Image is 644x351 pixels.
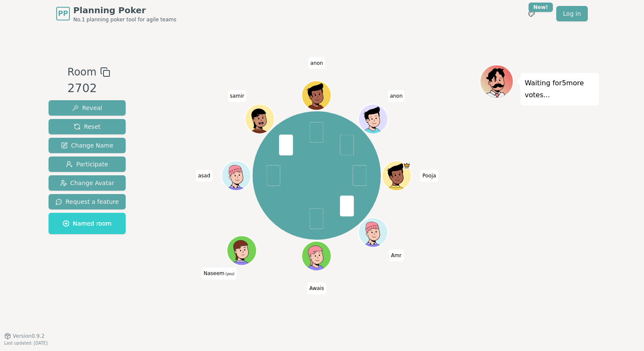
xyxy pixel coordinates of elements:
[4,341,48,345] span: Last updated: [DATE]
[388,90,405,102] span: Click to change your name
[67,64,96,80] span: Room
[307,282,326,294] span: Click to change your name
[66,160,108,168] span: Participate
[73,16,176,23] span: No.1 planning poker tool for agile teams
[529,3,553,12] div: New!
[63,219,112,228] span: Named room
[49,138,126,153] button: Change Name
[13,333,45,339] span: Version 0.9.2
[228,236,256,264] button: Click to change your avatar
[49,157,126,172] button: Participate
[420,170,438,182] span: Click to change your name
[524,6,539,21] button: New!
[74,122,101,131] span: Reset
[556,6,588,21] a: Log in
[49,100,126,116] button: Reveal
[228,90,247,102] span: Click to change your name
[56,4,176,23] a: PPPlanning PokerNo.1 planning poker tool for agile teams
[196,170,213,182] span: Click to change your name
[58,9,68,19] span: PP
[201,267,237,279] span: Click to change your name
[55,197,119,206] span: Request a feature
[61,141,113,150] span: Change Name
[49,175,126,191] button: Change Avatar
[525,77,595,101] p: Waiting for 5 more votes...
[224,272,235,276] span: (you)
[60,179,115,187] span: Change Avatar
[4,333,45,339] button: Version0.9.2
[49,194,126,209] button: Request a feature
[308,57,325,69] span: Click to change your name
[49,213,126,234] button: Named room
[67,80,110,97] div: 2702
[389,249,404,261] span: Click to change your name
[72,104,102,112] span: Reveal
[73,4,176,16] span: Planning Poker
[49,119,126,134] button: Reset
[403,162,411,169] span: Pooja is the host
